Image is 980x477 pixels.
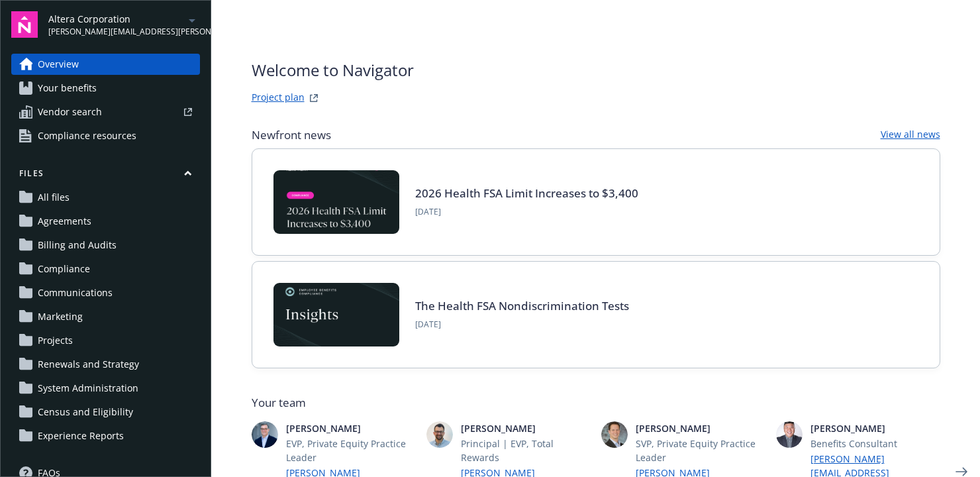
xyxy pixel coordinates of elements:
a: All files [11,187,200,208]
span: [PERSON_NAME] [461,421,591,435]
a: 2026 Health FSA Limit Increases to $3,400 [415,185,638,201]
a: Billing and Audits [11,235,200,256]
span: Compliance [38,258,90,280]
button: Files [11,168,200,184]
span: Altera Corporation [48,12,184,26]
span: Welcome to Navigator [252,58,414,82]
button: Altera Corporation[PERSON_NAME][EMAIL_ADDRESS][PERSON_NAME][DOMAIN_NAME]arrowDropDown [48,11,200,38]
a: Marketing [11,306,200,327]
a: Compliance resources [11,125,200,146]
a: Vendor search [11,101,200,123]
a: View all news [881,127,940,143]
img: photo [776,421,803,448]
a: Renewals and Strategy [11,354,200,375]
span: Principal | EVP, Total Rewards [461,437,591,464]
a: Your benefits [11,78,200,99]
span: Agreements [38,211,91,232]
a: Census and Eligibility [11,401,200,423]
span: Billing and Audits [38,235,117,256]
span: Benefits Consultant [810,437,940,450]
a: arrowDropDown [184,12,200,28]
img: navigator-logo.svg [11,11,38,38]
span: Overview [38,54,79,75]
span: SVP, Private Equity Practice Leader [636,437,765,464]
img: Card Image - EB Compliance Insights.png [273,283,399,346]
a: Experience Reports [11,425,200,447]
span: Census and Eligibility [38,401,133,423]
a: Projects [11,330,200,351]
span: [PERSON_NAME] [286,421,416,435]
span: System Administration [38,378,138,399]
span: [PERSON_NAME][EMAIL_ADDRESS][PERSON_NAME][DOMAIN_NAME] [48,26,184,38]
a: projectPlanWebsite [306,90,322,106]
span: Compliance resources [38,125,136,146]
img: BLOG-Card Image - Compliance - 2026 Health FSA Limit Increases to $3,400.jpg [273,170,399,234]
span: All files [38,187,70,208]
span: Your benefits [38,78,97,99]
span: EVP, Private Equity Practice Leader [286,437,416,464]
img: photo [252,421,278,448]
a: Agreements [11,211,200,232]
span: [DATE] [415,206,638,218]
span: Renewals and Strategy [38,354,139,375]
span: [DATE] [415,319,629,331]
a: The Health FSA Nondiscrimination Tests [415,298,629,313]
span: [PERSON_NAME] [636,421,765,435]
span: Projects [38,330,73,351]
span: Marketing [38,306,83,327]
span: Experience Reports [38,425,124,447]
span: Communications [38,282,113,303]
a: Compliance [11,258,200,280]
a: Project plan [252,90,305,106]
a: Overview [11,54,200,75]
span: Newfront news [252,127,331,143]
span: [PERSON_NAME] [810,421,940,435]
span: Vendor search [38,101,102,123]
img: photo [601,421,628,448]
img: photo [426,421,453,448]
a: System Administration [11,378,200,399]
span: Your team [252,395,940,411]
a: Communications [11,282,200,303]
